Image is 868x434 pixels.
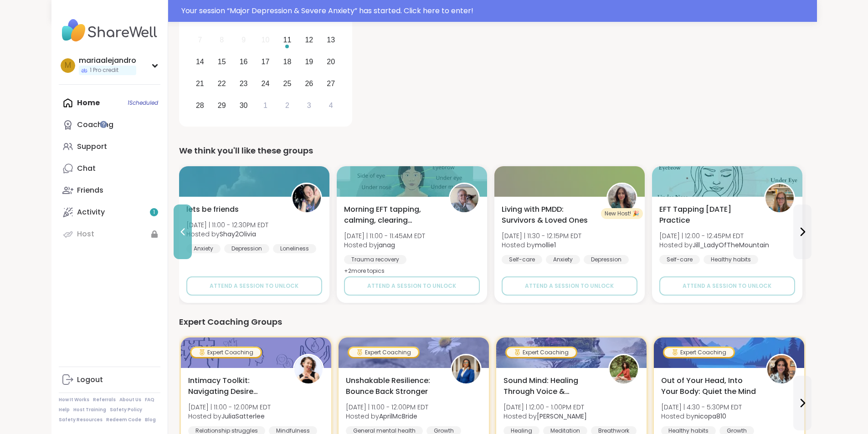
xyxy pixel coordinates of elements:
[321,52,341,72] div: Choose Saturday, September 20th, 2025
[503,375,598,397] span: Sound Mind: Healing Through Voice & Vibration
[659,204,754,226] span: EFT Tapping [DATE] Practice
[659,255,700,264] div: Self-care
[218,99,226,112] div: 29
[305,56,313,68] div: 19
[189,7,342,116] div: month 2025-09
[119,397,141,403] a: About Us
[346,375,441,397] span: Unshakable Resilience: Bounce Back Stronger
[321,96,341,115] div: Choose Saturday, October 4th, 2025
[190,74,210,93] div: Choose Sunday, September 21st, 2025
[234,52,253,72] div: Choose Tuesday, September 16th, 2025
[234,31,253,50] div: Not available Tuesday, September 9th, 2025
[186,276,322,296] button: Attend a session to unlock
[293,184,321,212] img: Shay2Olivia
[210,282,298,290] span: Attend a session to unlock
[283,56,292,68] div: 18
[188,375,283,397] span: Intimacy Toolkit: Navigating Desire Dynamics
[188,403,271,412] span: [DATE] | 11:00 - 12:00PM EDT
[277,74,297,93] div: Choose Thursday, September 25th, 2025
[77,185,103,195] div: Friends
[608,184,636,212] img: mollie1
[283,77,292,90] div: 25
[179,144,806,157] div: We think you'll like these groups
[59,15,160,46] img: ShareWell Nav Logo
[190,31,210,50] div: Not available Sunday, September 7th, 2025
[196,56,204,68] div: 14
[77,163,96,174] div: Chat
[59,407,70,413] a: Help
[344,231,425,240] span: [DATE] | 11:00 - 11:45AM EDT
[240,56,248,68] div: 16
[188,412,271,421] span: Hosted by
[196,77,204,90] div: 21
[367,282,456,290] span: Attend a session to unlock
[535,240,556,250] b: mollie1
[452,355,480,383] img: AprilMcBride
[145,417,156,423] a: Blog
[502,255,542,264] div: Self-care
[218,56,226,68] div: 15
[218,77,226,90] div: 22
[704,255,758,264] div: Healthy habits
[198,34,202,46] div: 7
[59,397,89,403] a: How It Works
[241,34,246,46] div: 9
[349,348,418,357] div: Expert Coaching
[263,99,267,112] div: 1
[659,240,769,250] span: Hosted by
[277,96,297,115] div: Choose Thursday, October 2nd, 2025
[65,60,71,71] span: m
[683,282,771,290] span: Attend a session to unlock
[256,96,275,115] div: Choose Wednesday, October 1st, 2025
[283,34,292,46] div: 11
[502,204,596,226] span: Living with PMDD: Survivors & Loved Ones
[321,74,341,93] div: Choose Saturday, September 27th, 2025
[537,412,587,421] b: [PERSON_NAME]
[661,375,756,397] span: Out of Your Head, Into Your Body: Quiet the Mind
[329,99,333,112] div: 4
[100,121,107,128] iframe: Spotlight
[693,240,769,250] b: Jill_LadyOfTheMountain
[59,417,103,423] a: Safety Resources
[507,348,576,357] div: Expert Coaching
[767,355,796,383] img: nicopa810
[344,255,406,264] div: Trauma recovery
[240,99,248,112] div: 30
[212,31,231,50] div: Not available Monday, September 8th, 2025
[305,77,313,90] div: 26
[59,158,160,179] a: Chat
[546,255,580,264] div: Anxiety
[190,96,210,115] div: Choose Sunday, September 28th, 2025
[77,229,94,239] div: Host
[186,244,221,253] div: Anxiety
[273,244,316,253] div: Loneliness
[327,56,335,68] div: 20
[256,52,275,72] div: Choose Wednesday, September 17th, 2025
[77,120,113,130] div: Coaching
[212,74,231,93] div: Choose Monday, September 22nd, 2025
[299,52,319,72] div: Choose Friday, September 19th, 2025
[59,179,160,201] a: Friends
[212,52,231,72] div: Choose Monday, September 15th, 2025
[221,412,265,421] b: JuliaSatterlee
[77,207,105,217] div: Activity
[601,208,643,219] div: New Host! 🎉
[59,201,160,223] a: Activity1
[277,31,297,50] div: Choose Thursday, September 11th, 2025
[379,412,417,421] b: AprilMcBride
[110,407,142,413] a: Safety Policy
[344,204,439,226] span: Morning EFT tapping, calming, clearing exercises
[584,255,629,264] div: Depression
[299,96,319,115] div: Choose Friday, October 3rd, 2025
[90,66,118,74] span: 1 Pro credit
[659,276,795,296] button: Attend a session to unlock
[344,240,425,250] span: Hosted by
[234,74,253,93] div: Choose Tuesday, September 23rd, 2025
[305,34,313,46] div: 12
[664,348,734,357] div: Expert Coaching
[186,220,268,230] span: [DATE] | 11:00 - 12:30PM EDT
[262,34,270,46] div: 10
[765,184,794,212] img: Jill_LadyOfTheMountain
[191,348,261,357] div: Expert Coaching
[450,184,478,212] img: janag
